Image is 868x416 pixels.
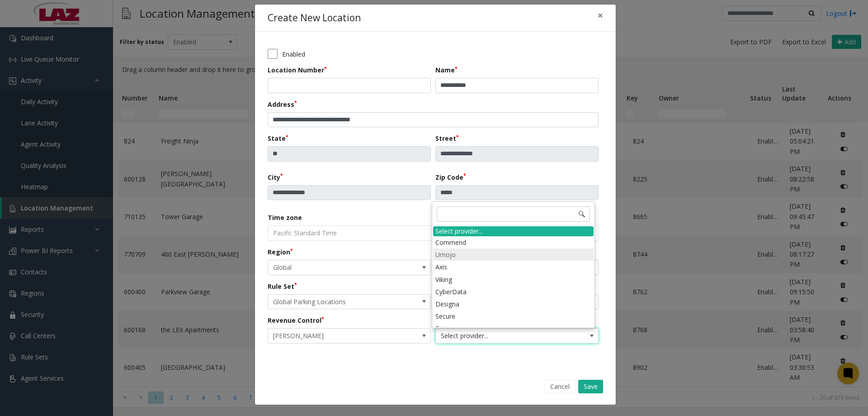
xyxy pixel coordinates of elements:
[433,286,594,298] li: CyberData
[433,261,594,273] li: Axis
[433,226,594,236] div: Select provider...
[435,134,459,143] label: Street
[433,236,594,249] li: Commend
[268,134,288,143] label: State
[268,247,293,257] label: Region
[435,65,458,75] label: Name
[433,298,594,310] li: Designa
[268,316,324,325] label: Revenue Control
[433,249,594,261] li: Umojo
[433,273,594,286] li: Viking
[433,310,594,322] li: Secure
[268,213,302,222] label: Time zone
[268,329,398,343] span: [PERSON_NAME]
[268,295,398,309] span: Global Parking Locations
[268,65,327,75] label: Location Number
[268,282,297,291] label: Rule Set
[268,260,398,275] span: Global
[282,49,305,59] label: Enabled
[435,172,466,182] label: Zip Code
[544,380,576,393] button: Cancel
[268,228,599,237] app-dropdown: The timezone is automatically set based on the address and cannot be edited.
[268,100,297,109] label: Address
[268,172,283,182] label: City
[436,329,566,343] span: Select provider...
[433,322,594,335] li: Trigon
[578,380,603,393] button: Save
